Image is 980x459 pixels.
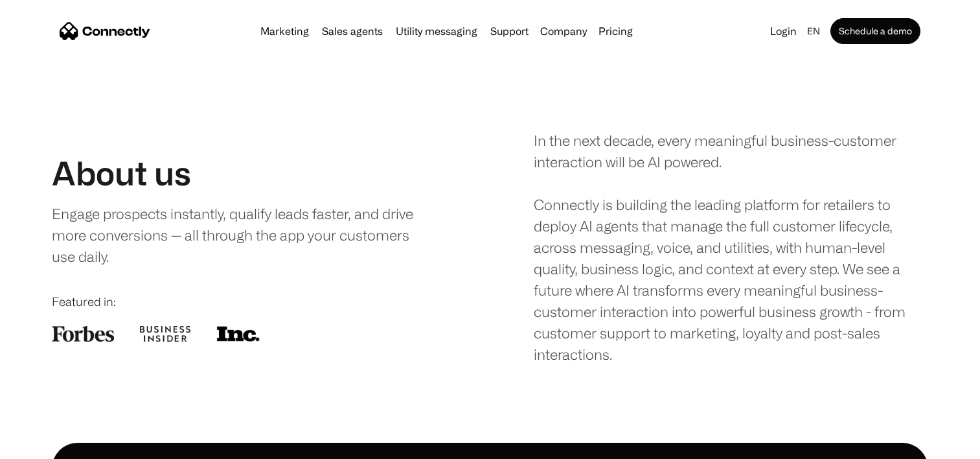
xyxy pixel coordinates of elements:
[593,26,638,36] a: Pricing
[536,22,591,40] div: Company
[52,154,191,193] h1: About us
[391,26,483,36] a: Utility messaging
[255,26,314,36] a: Marketing
[52,293,446,311] div: Featured in:
[13,435,78,454] aside: Language selected: English
[807,22,820,40] div: en
[830,18,920,44] a: Schedule a demo
[765,22,802,40] a: Login
[485,26,534,36] a: Support
[317,26,388,36] a: Sales agents
[540,22,587,40] div: Company
[60,21,150,41] a: home
[26,436,78,454] ul: Language list
[802,22,828,40] div: en
[52,203,426,267] div: Engage prospects instantly, qualify leads faster, and drive more conversions — all through the ap...
[534,130,928,365] div: In the next decade, every meaningful business-customer interaction will be AI powered. Connectly ...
